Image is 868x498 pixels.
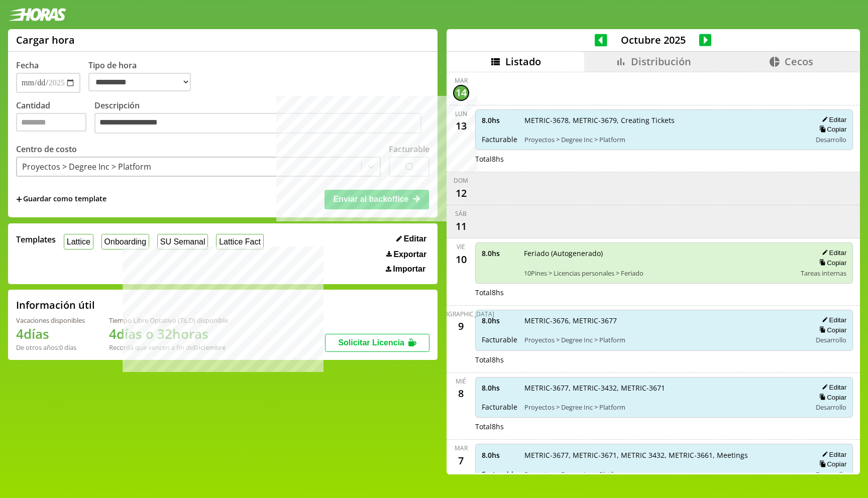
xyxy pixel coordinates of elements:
div: dom [454,176,468,185]
input: Cantidad [16,113,86,132]
div: mié [456,377,466,386]
span: Tareas internas [801,269,846,278]
h1: 4 días o 32 horas [109,325,228,343]
div: Total 8 hs [475,355,853,364]
button: Exportar [383,250,429,260]
span: Facturable [482,135,517,144]
div: 7 [453,452,469,468]
button: Editar [819,248,846,257]
label: Fecha [16,60,39,71]
span: 8.0 hs [482,383,517,393]
label: Tipo de hora [88,60,199,93]
button: Editar [819,316,846,324]
span: Importar [393,265,425,274]
span: METRIC-3678, METRIC-3679, Creating Tickets [524,115,805,125]
div: Vacaciones disponibles [16,316,85,325]
span: +Guardar como template [16,194,106,205]
span: Octubre 2025 [607,33,699,47]
span: 10Pines > Licencias personales > Feriado [524,269,794,278]
button: Copiar [816,460,846,468]
button: Editar [819,115,846,124]
span: Listado [505,55,541,68]
span: Facturable [482,402,517,412]
div: lun [455,109,467,118]
div: mar [455,76,468,85]
span: Facturable [482,335,517,344]
div: Proyectos > Degree Inc > Platform [22,161,151,172]
div: 11 [453,218,469,234]
button: Copiar [816,393,846,402]
div: 8 [453,386,469,402]
button: Solicitar Licencia [325,334,429,352]
label: Cantidad [16,100,94,137]
span: Templates [16,234,56,245]
b: Diciembre [193,343,226,352]
span: Proyectos > Degree Inc > Platform [524,470,805,479]
div: sáb [455,209,467,218]
button: Lattice [64,234,93,250]
div: 9 [453,318,469,334]
span: Distribución [631,55,691,68]
div: Total 8 hs [475,154,853,164]
label: Descripción [94,100,429,137]
textarea: Descripción [94,113,421,134]
span: METRIC-3677, METRIC-3432, METRIC-3671 [524,383,805,393]
select: Tipo de hora [88,73,191,91]
button: Editar [819,450,846,459]
span: METRIC-3677, METRIC-3671, METRIC 3432, METRIC-3661, Meetings [524,450,805,460]
span: Cecos [785,55,813,68]
span: 8.0 hs [482,248,517,258]
div: 14 [453,85,469,101]
span: Solicitar Licencia [338,338,404,347]
h1: Cargar hora [16,33,75,47]
label: Centro de costo [16,144,77,155]
span: Proyectos > Degree Inc > Platform [524,403,805,412]
div: 13 [453,118,469,134]
span: Desarrollo [816,335,846,344]
span: 8.0 hs [482,115,517,125]
span: Desarrollo [816,135,846,144]
div: De otros años: 0 días [16,343,85,352]
button: SU Semanal [157,234,208,250]
span: 8.0 hs [482,316,517,325]
span: 8.0 hs [482,450,517,460]
button: Enviar al backoffice [324,190,429,209]
button: Copiar [816,326,846,334]
h2: Información útil [16,298,95,312]
div: Total 8 hs [475,288,853,297]
div: Tiempo Libre Optativo (TiLO) disponible [109,316,228,325]
span: Feriado (Autogenerado) [524,248,794,258]
span: Proyectos > Degree Inc > Platform [524,135,805,144]
div: scrollable content [447,72,860,473]
h1: 4 días [16,325,85,343]
div: [DEMOGRAPHIC_DATA] [428,310,494,318]
span: Proyectos > Degree Inc > Platform [524,335,805,344]
div: 12 [453,185,469,201]
label: Facturable [389,144,429,155]
span: Desarrollo [816,470,846,479]
button: Copiar [816,259,846,267]
button: Editar [393,234,429,244]
div: Recordá que vencen a fin de [109,343,228,352]
span: Facturable [482,469,517,479]
img: logotipo [8,8,66,21]
div: vie [457,242,465,251]
button: Lattice Fact [216,234,263,250]
span: Exportar [393,250,426,259]
span: Desarrollo [816,403,846,412]
button: Copiar [816,125,846,134]
div: Total 8 hs [475,422,853,431]
span: + [16,194,22,205]
div: mar [455,444,468,452]
span: Enviar al backoffice [333,195,408,203]
button: Editar [819,383,846,392]
span: METRIC-3676, METRIC-3677 [524,316,805,325]
button: Onboarding [101,234,149,250]
div: 10 [453,251,469,267]
span: Editar [404,234,426,243]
